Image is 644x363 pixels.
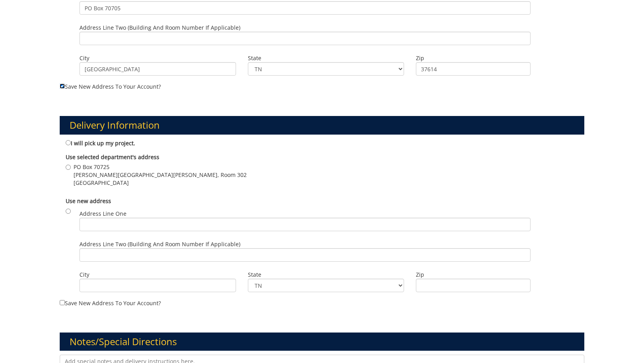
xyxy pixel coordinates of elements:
[79,279,236,292] input: City
[60,333,585,351] h3: Notes/Special Directions
[79,271,236,279] label: City
[74,171,247,179] span: [PERSON_NAME][GEOGRAPHIC_DATA][PERSON_NAME], Room 302
[74,179,247,187] span: [GEOGRAPHIC_DATA]
[79,62,236,76] input: City
[79,24,531,45] label: Address Line Two (Building and Room Number if applicable)
[66,153,159,161] b: Use selected department's address
[60,116,585,134] h3: Delivery Information
[79,54,236,62] label: City
[79,240,531,262] label: Address Line Two (Building and Room Number if applicable)
[79,1,531,15] input: Address Line One
[248,271,404,279] label: State
[248,54,404,62] label: State
[66,165,71,170] input: PO Box 70725 [PERSON_NAME][GEOGRAPHIC_DATA][PERSON_NAME], Room 302 [GEOGRAPHIC_DATA]
[416,271,530,279] label: Zip
[66,197,111,205] b: Use new address
[74,163,247,171] span: PO Box 70725
[416,54,530,62] label: Zip
[66,140,71,145] input: I will pick up my project.
[66,139,135,147] label: I will pick up my project.
[416,62,530,76] input: Zip
[60,300,65,305] input: Save new address to your account?
[79,248,531,262] input: Address Line Two (Building and Room Number if applicable)
[79,32,531,45] input: Address Line Two (Building and Room Number if applicable)
[79,210,531,231] label: Address Line One
[416,279,530,292] input: Zip
[79,218,531,231] input: Address Line One
[60,84,65,89] input: Save new address to your account?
